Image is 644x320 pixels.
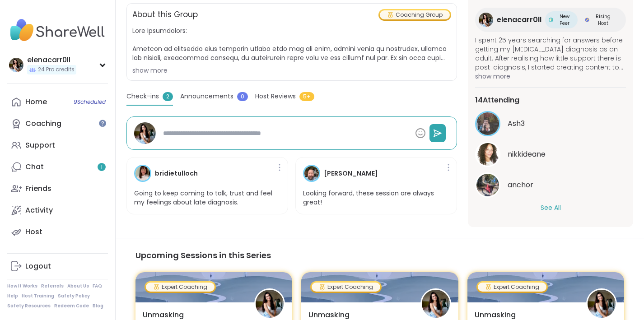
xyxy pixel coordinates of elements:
div: Activity [25,205,53,215]
div: Coaching [25,119,61,129]
img: nikkideane [476,143,499,166]
img: Brian_L [304,166,319,181]
div: Host [25,227,42,237]
h3: Upcoming Sessions in this Series [135,249,624,261]
img: elenacarr0ll [134,122,156,144]
div: Expert Coaching [312,283,380,292]
a: Activity [7,199,108,221]
img: elenacarr0ll [422,290,450,318]
h4: bridietulloch [155,169,198,178]
a: Home9Scheduled [7,91,108,113]
a: Friends [7,178,108,199]
img: Ash3 [476,112,499,135]
img: Rising Host [585,18,589,22]
div: Friends [25,184,51,194]
a: Safety Resources [7,303,51,309]
span: nikkideane [508,149,546,160]
div: elenacarr0ll [27,55,76,65]
p: Going to keep coming to talk, trust and feel my feelings about late diagnosis. [134,189,280,207]
a: How It Works [7,283,37,289]
p: Looking forward, these session are always great! [303,189,449,207]
a: Ash3Ash3 [475,111,626,136]
iframe: Spotlight [99,120,106,127]
h2: About this Group [132,9,198,21]
img: elenacarr0ll [9,58,23,72]
img: elenacarr0ll [479,13,493,27]
img: elenacarr0ll [588,290,616,318]
div: show more [132,66,451,75]
span: 1 [101,163,103,171]
span: show more [475,72,626,81]
a: Host Training [22,293,54,299]
span: I spent 25 years searching for answers before getting my [MEDICAL_DATA] diagnosis as an adult. Af... [475,36,626,72]
a: Support [7,134,108,156]
span: Host Reviews [255,92,296,101]
span: 24 Pro credits [38,66,75,74]
span: 5+ [299,92,314,101]
div: Expert Coaching [146,283,215,292]
a: anchoranchor [475,172,626,198]
img: anchor [476,174,499,196]
img: elenacarr0ll [256,290,284,318]
span: Rising Host [591,13,615,27]
span: 0 [237,92,248,101]
a: About Us [67,283,89,289]
span: anchor [508,180,533,190]
div: Expert Coaching [478,283,546,292]
span: Announcements [180,92,233,101]
a: nikkideanenikkideane [475,142,626,167]
button: See All [541,203,561,213]
div: Coaching Group [380,10,450,19]
span: 2 [163,92,173,101]
a: Coaching [7,113,108,134]
span: Lore Ipsumdolors: Ametcon ad elitseddo eius temporin utlabo etdo mag ali enim, admini venia qu no... [132,26,451,62]
a: Chat1 [7,156,108,178]
a: FAQ [93,283,102,289]
a: Logout [7,255,108,277]
div: Chat [25,162,44,172]
span: 9 Scheduled [74,98,106,106]
a: Blog [93,303,103,309]
span: Ash3 [508,118,525,129]
a: Help [7,293,18,299]
img: ShareWell Nav Logo [7,14,108,46]
div: Home [25,97,47,107]
img: bridietulloch [135,166,150,181]
div: Support [25,140,55,150]
a: Host [7,221,108,243]
a: Redeem Code [54,303,89,309]
span: 14 Attending [475,95,519,106]
div: Logout [25,261,51,271]
h4: [PERSON_NAME] [324,169,378,178]
a: Referrals [41,283,64,289]
span: New Peer [555,13,574,27]
a: Safety Policy [58,293,90,299]
span: Check-ins [126,92,159,101]
img: New Peer [549,18,553,22]
span: elenacarr0ll [497,14,541,25]
a: elenacarr0llelenacarr0llNew PeerNew PeerRising HostRising Host [475,8,626,32]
